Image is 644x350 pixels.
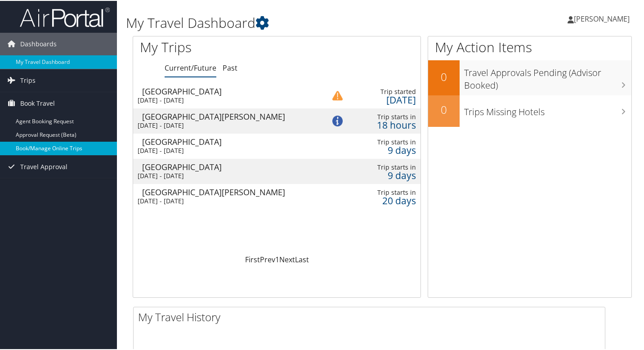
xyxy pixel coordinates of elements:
[352,171,416,179] div: 9 days
[165,62,216,72] a: Current/Future
[142,86,317,94] div: [GEOGRAPHIC_DATA]
[352,196,416,204] div: 20 days
[428,101,460,117] h2: 0
[138,95,312,103] div: [DATE] - [DATE]
[352,112,416,120] div: Trip starts in
[20,6,110,27] img: airportal-logo.png
[352,162,416,171] div: Trip starts in
[352,87,416,95] div: Trip started
[20,68,36,91] span: Trips
[352,95,416,103] div: [DATE]
[574,13,630,23] span: [PERSON_NAME]
[428,59,631,94] a: 0Travel Approvals Pending (Advisor Booked)
[568,4,639,31] a: [PERSON_NAME]
[260,254,275,264] a: Prev
[20,91,55,114] span: Book Travel
[138,121,312,129] div: [DATE] - [DATE]
[428,94,631,126] a: 0Trips Missing Hotels
[464,100,631,117] h3: Trips Missing Hotels
[142,187,317,195] div: [GEOGRAPHIC_DATA][PERSON_NAME]
[138,309,605,324] h2: My Travel History
[20,155,67,177] span: Travel Approval
[138,146,312,154] div: [DATE] - [DATE]
[275,254,279,264] a: 1
[245,254,260,264] a: First
[140,37,294,56] h1: My Trips
[126,13,468,31] h1: My Travel Dashboard
[428,68,460,84] h2: 0
[352,137,416,145] div: Trip starts in
[352,188,416,196] div: Trip starts in
[142,162,317,170] div: [GEOGRAPHIC_DATA]
[428,37,631,56] h1: My Action Items
[138,196,312,204] div: [DATE] - [DATE]
[464,61,631,91] h3: Travel Approvals Pending (Advisor Booked)
[138,171,312,179] div: [DATE] - [DATE]
[20,32,57,54] span: Dashboards
[332,90,343,100] img: alert-flat-solid-caution.png
[142,137,317,145] div: [GEOGRAPHIC_DATA]
[142,112,317,120] div: [GEOGRAPHIC_DATA][PERSON_NAME]
[352,120,416,128] div: 18 hours
[352,145,416,153] div: 9 days
[332,115,343,126] img: alert-flat-solid-info.png
[279,254,295,264] a: Next
[223,62,237,72] a: Past
[295,254,309,264] a: Last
